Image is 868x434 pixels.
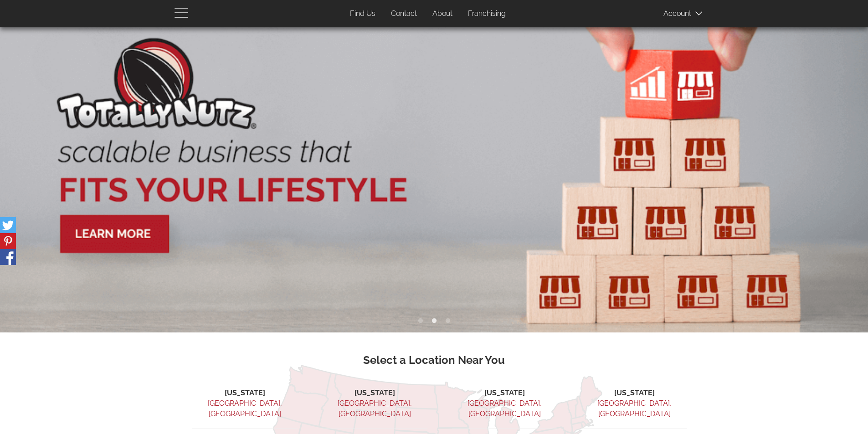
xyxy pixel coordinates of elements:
[322,388,427,398] li: [US_STATE]
[384,5,424,23] a: Contact
[338,399,412,418] a: [GEOGRAPHIC_DATA], [GEOGRAPHIC_DATA]
[597,399,672,418] a: [GEOGRAPHIC_DATA], [GEOGRAPHIC_DATA]
[181,354,687,366] h3: Select a Location Near You
[426,5,459,23] a: About
[582,388,687,398] li: [US_STATE]
[461,5,513,23] a: Franchising
[192,388,298,398] li: [US_STATE]
[467,399,542,418] a: [GEOGRAPHIC_DATA], [GEOGRAPHIC_DATA]
[430,317,439,326] button: 2 of 3
[208,399,282,418] a: [GEOGRAPHIC_DATA], [GEOGRAPHIC_DATA]
[416,317,425,326] button: 1 of 3
[452,388,557,398] li: [US_STATE]
[343,5,382,23] a: Find Us
[443,317,452,326] button: 3 of 3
